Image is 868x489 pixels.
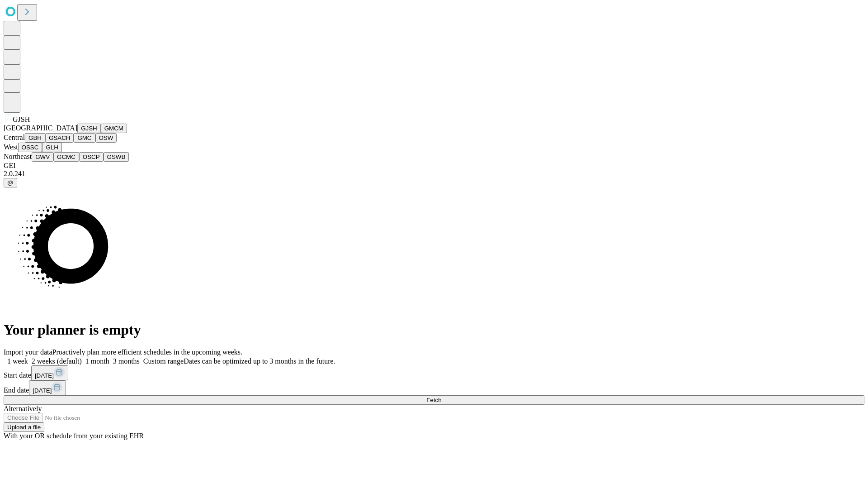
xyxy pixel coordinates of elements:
[33,387,52,394] span: [DATE]
[52,348,242,356] span: Proactively plan more efficient schedules in the upcoming weeks.
[4,432,144,440] span: With your OR schedule from your existing EHR
[77,124,101,133] button: GJSH
[4,321,864,338] h1: Your planner is empty
[4,395,864,405] button: Fetch
[25,133,45,143] button: GBH
[42,143,61,152] button: GLH
[7,179,14,186] span: @
[53,152,79,162] button: GCMC
[13,115,30,123] span: GJSH
[4,422,44,432] button: Upload a file
[45,133,74,143] button: GSACH
[4,405,42,412] span: Alternatively
[85,357,109,365] span: 1 month
[74,133,95,143] button: GMC
[32,152,53,162] button: GWV
[4,380,864,395] div: End date
[101,124,127,133] button: GMCM
[29,380,66,395] button: [DATE]
[4,143,18,151] span: West
[95,133,117,143] button: OSW
[32,357,82,365] span: 2 weeks (default)
[18,143,42,152] button: OSSC
[4,134,25,141] span: Central
[104,152,129,162] button: GSWB
[4,162,864,170] div: GEI
[4,365,864,380] div: Start date
[426,397,441,403] span: Fetch
[143,357,184,365] span: Custom range
[35,372,54,379] span: [DATE]
[4,348,52,356] span: Import your data
[4,153,32,160] span: Northeast
[184,357,335,365] span: Dates can be optimized up to 3 months in the future.
[7,357,28,365] span: 1 week
[113,357,140,365] span: 3 months
[4,124,77,132] span: [GEOGRAPHIC_DATA]
[4,178,17,187] button: @
[4,170,864,178] div: 2.0.241
[79,152,104,162] button: OSCP
[31,365,68,380] button: [DATE]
